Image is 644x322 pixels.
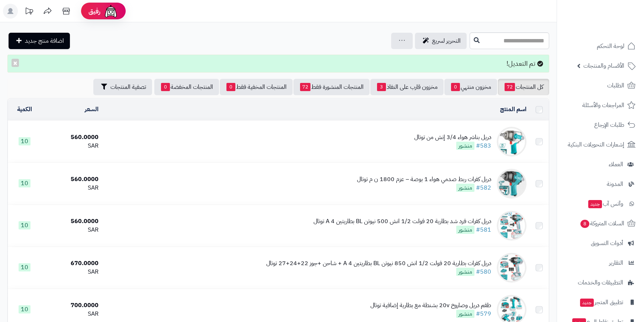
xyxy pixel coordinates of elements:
[357,175,491,184] div: ﺩﺭﻳﻝ ﻛﻔﺭﺍﺕ ربط صدمي ﻫﻭﺍء 1 بوصة – عزم 1800 ن م توتال
[300,83,310,91] span: 72
[594,120,624,130] span: طلبات الإرجاع
[583,61,624,71] span: الأقسام والمنتجات
[44,184,99,192] div: SAR
[414,133,491,142] div: دريل بناشر هواء 3/4 إنش من توتال
[582,100,624,110] span: المراجعات والأسئلة
[44,133,99,142] div: 560.0000
[561,175,640,193] a: المدونة
[476,267,491,276] a: #580
[110,83,146,91] span: تصفية المنتجات
[85,105,99,114] a: السعر
[9,33,70,49] a: اضافة منتج جديد
[19,179,30,187] span: 10
[44,268,99,276] div: SAR
[44,175,99,184] div: 560.0000
[607,179,623,189] span: المدونة
[17,105,32,114] a: الكمية
[505,83,515,91] span: 72
[476,225,491,234] a: #581
[497,211,527,241] img: ﺩﺭﻳﻝ ﻛﻔﺭﺍﺕ فرد شد بطارية 20 فولت 1/2 انش 500 نيوتن BL بطاريتين 4 A ﺗﻭﺗﺎﻝ
[609,159,623,170] span: العملاء
[561,96,640,114] a: المراجعات والأسئلة
[456,268,474,276] span: منشور
[377,83,386,91] span: 3
[561,155,640,173] a: العملاء
[88,7,100,16] span: رفيق
[561,77,640,94] a: الطلبات
[578,277,623,288] span: التطبيقات والخدمات
[500,105,527,114] a: اسم المنتج
[103,4,118,19] img: ai-face.png
[7,55,549,73] div: تم التعديل!
[568,139,624,150] span: إشعارات التحويلات البنكية
[293,79,370,95] a: المنتجات المنشورة فقط72
[12,59,19,67] button: ×
[561,136,640,154] a: إشعارات التحويلات البنكية
[561,116,640,134] a: طلبات الإرجاع
[561,215,640,232] a: السلات المتروكة8
[154,79,219,95] a: المنتجات المخفضة0
[497,253,527,283] img: ﺩﺭﻳﻝ ﻛﻔﺭﺍﺕ ﺑﻁﺎﺭﻳﺔ 20 فولت 1/2 انش 850 نيوتن BL بطاريتين 4 A + شاحن +جوز 22+24+27 توتال
[451,83,460,91] span: 0
[561,234,640,252] a: أدوات التسويق
[580,218,624,229] span: السلات المتروكة
[593,21,637,36] img: logo-2.png
[220,79,293,95] a: المنتجات المخفية فقط0
[580,220,589,228] span: 8
[609,258,623,268] span: التقارير
[313,217,491,226] div: ﺩﺭﻳﻝ ﻛﻔﺭﺍﺕ فرد شد بطارية 20 فولت 1/2 انش 500 نيوتن BL بطاريتين 4 A ﺗﻭﺗﺎﻝ
[456,310,474,318] span: منشور
[226,83,235,91] span: 0
[561,195,640,213] a: وآتس آبجديد
[44,142,99,150] div: SAR
[266,259,491,268] div: ﺩﺭﻳﻝ ﻛﻔﺭﺍﺕ ﺑﻁﺎﺭﻳﺔ 20 فولت 1/2 انش 850 نيوتن BL بطاريتين 4 A + شاحن +جوز 22+24+27 توتال
[93,79,152,95] button: تصفية المنتجات
[607,80,624,91] span: الطلبات
[415,33,467,49] a: التحرير لسريع
[161,83,170,91] span: 0
[476,141,491,150] a: #583
[456,142,474,150] span: منشور
[579,297,623,307] span: تطبيق المتجر
[20,4,38,20] a: تحديثات المنصة
[597,41,624,51] span: لوحة التحكم
[44,301,99,310] div: 700.0000
[561,274,640,292] a: التطبيقات والخدمات
[587,199,623,209] span: وآتس آب
[19,221,30,229] span: 10
[591,238,623,248] span: أدوات التسويق
[370,301,491,310] div: طقم دريل وصاروخ 20v بشنطة مع بطارية إضافية توتال
[498,79,549,95] a: كل المنتجات72
[456,226,474,234] span: منشور
[19,305,30,313] span: 10
[44,310,99,318] div: SAR
[19,263,30,271] span: 10
[370,79,444,95] a: مخزون قارب على النفاذ3
[561,37,640,55] a: لوحة التحكم
[476,309,491,318] a: #579
[456,184,474,192] span: منشور
[25,36,64,45] span: اضافة منتج جديد
[561,293,640,311] a: تطبيق المتجرجديد
[588,200,602,208] span: جديد
[19,137,30,145] span: 10
[497,127,527,157] img: دريل بناشر هواء 3/4 إنش من توتال
[44,259,99,268] div: 670.0000
[580,299,594,307] span: جديد
[561,254,640,272] a: التقارير
[432,36,461,45] span: التحرير لسريع
[44,217,99,226] div: 560.0000
[44,226,99,234] div: SAR
[444,79,497,95] a: مخزون منتهي0
[497,169,527,199] img: ﺩﺭﻳﻝ ﻛﻔﺭﺍﺕ ربط صدمي ﻫﻭﺍء 1 بوصة – عزم 1800 ن م توتال
[476,183,491,192] a: #582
